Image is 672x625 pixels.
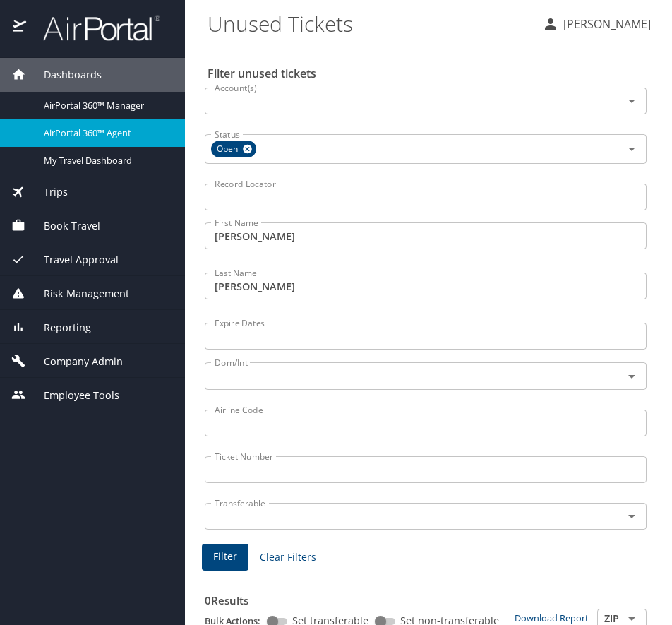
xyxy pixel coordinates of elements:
[515,612,589,624] a: Download Report
[211,142,246,157] span: Open
[622,367,642,386] button: Open
[622,139,642,159] button: Open
[208,1,531,45] h1: Unused Tickets
[26,320,91,335] span: Reporting
[26,388,119,403] span: Employee Tools
[622,506,642,526] button: Open
[44,99,168,112] span: AirPortal 360™ Manager
[44,126,168,140] span: AirPortal 360™ Agent
[254,544,322,571] button: Clear Filters
[208,62,649,85] h2: Filter unused tickets
[559,16,651,32] p: [PERSON_NAME]
[213,548,237,566] span: Filter
[205,584,647,609] h3: 0 Results
[28,14,160,42] img: airportal-logo.png
[26,67,102,83] span: Dashboards
[26,184,68,200] span: Trips
[13,14,28,42] img: icon-airportal.png
[44,154,168,167] span: My Travel Dashboard
[211,141,256,157] div: Open
[622,91,642,111] button: Open
[26,286,129,302] span: Risk Management
[202,544,248,571] button: Filter
[26,252,119,268] span: Travel Approval
[26,354,123,369] span: Company Admin
[26,218,100,234] span: Book Travel
[260,549,316,566] span: Clear Filters
[536,11,656,37] button: [PERSON_NAME]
